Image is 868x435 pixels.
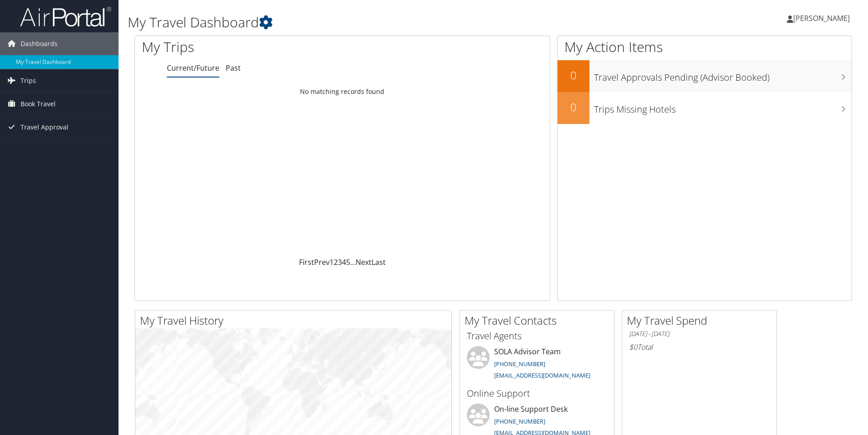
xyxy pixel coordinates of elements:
[20,6,111,27] img: airportal-logo.png
[21,116,68,139] span: Travel Approval
[334,257,338,267] a: 2
[793,13,850,23] span: [PERSON_NAME]
[346,257,350,267] a: 5
[135,83,550,100] td: No matching records found
[330,257,334,267] a: 1
[629,342,770,352] h6: Total
[140,313,451,328] h2: My Travel History
[167,63,219,73] a: Current/Future
[21,69,36,92] span: Trips
[462,346,612,383] li: SOLA Advisor Team
[558,37,852,57] h1: My Action Items
[494,417,545,425] a: [PHONE_NUMBER]
[629,330,770,338] h6: [DATE] - [DATE]
[787,5,859,32] a: [PERSON_NAME]
[594,98,852,116] h3: Trips Missing Hotels
[350,257,356,267] span: …
[594,67,852,84] h3: Travel Approvals Pending (Advisor Booked)
[465,313,614,328] h2: My Travel Contacts
[299,257,314,267] a: First
[558,99,589,115] h2: 0
[627,313,776,328] h2: My Travel Spend
[467,387,607,400] h3: Online Support
[356,257,372,267] a: Next
[467,330,607,342] h3: Travel Agents
[338,257,342,267] a: 3
[494,371,590,379] a: [EMAIL_ADDRESS][DOMAIN_NAME]
[21,93,56,115] span: Book Travel
[142,37,370,57] h1: My Trips
[494,360,545,368] a: [PHONE_NUMBER]
[314,257,330,267] a: Prev
[558,60,852,92] a: 0Travel Approvals Pending (Advisor Booked)
[629,342,637,352] span: $0
[128,13,615,32] h1: My Travel Dashboard
[558,92,852,124] a: 0Trips Missing Hotels
[226,63,241,73] a: Past
[372,257,386,267] a: Last
[558,67,589,83] h2: 0
[342,257,346,267] a: 4
[21,32,57,55] span: Dashboards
